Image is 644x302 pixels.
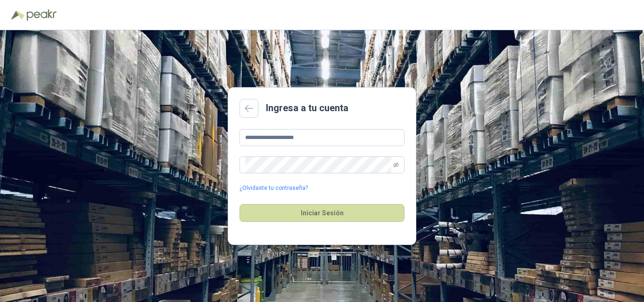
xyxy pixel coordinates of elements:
h2: Ingresa a tu cuenta [266,101,348,115]
a: ¿Olvidaste tu contraseña? [239,184,308,193]
span: eye-invisible [393,162,399,168]
button: Iniciar Sesión [239,204,405,222]
img: Logo [11,10,25,20]
img: Peakr [26,9,57,21]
